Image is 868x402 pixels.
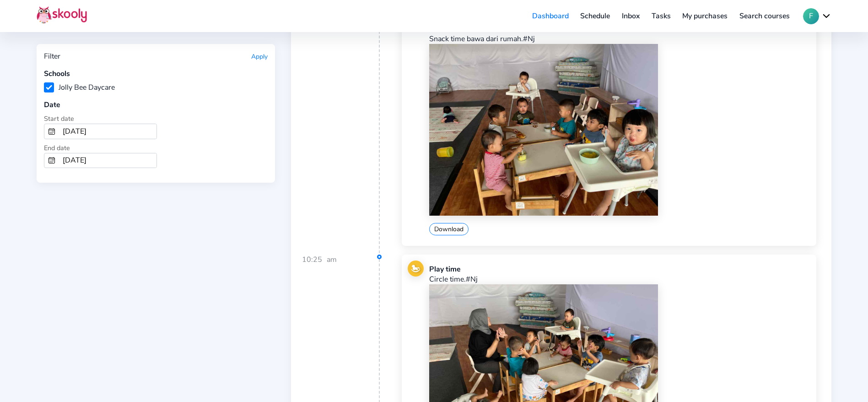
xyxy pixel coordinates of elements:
p: Circle time.#Nj [429,274,810,284]
button: Fchevron down outline [803,8,831,24]
div: Schools [44,69,268,79]
a: Schedule [575,9,616,23]
ion-icon: calendar outline [48,128,55,135]
a: Tasks [646,9,677,23]
div: Filter [44,51,60,61]
span: End date [44,143,70,152]
a: Dashboard [526,9,575,23]
div: Play time [429,264,810,274]
span: Start date [44,114,74,123]
img: Skooly [37,6,87,24]
input: To Date [59,153,156,168]
img: play.jpg [408,261,424,277]
input: From Date [59,124,156,139]
img: 202412070841063750924647068475104802108682963943202509170637472257848569869816.jpg [429,44,658,216]
button: Download [429,223,469,235]
button: Apply [251,52,268,61]
a: My purchases [676,9,733,23]
a: Search courses [733,9,796,23]
button: calendar outline [44,124,59,139]
a: Inbox [616,9,646,23]
button: calendar outline [44,153,59,168]
p: Snack time bawa dari rumah.#Nj [429,34,810,44]
label: Jolly Bee Daycare [44,82,115,92]
ion-icon: calendar outline [48,157,55,164]
div: Date [44,100,268,110]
